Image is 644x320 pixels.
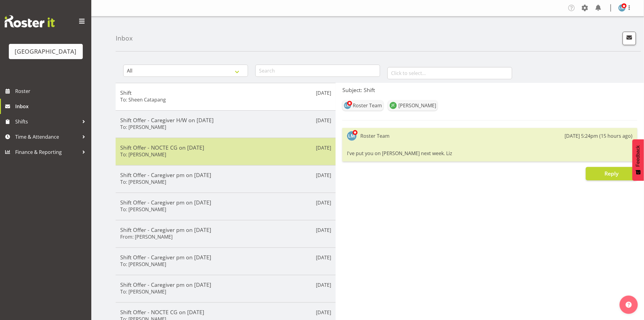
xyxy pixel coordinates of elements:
div: I've put you on [PERSON_NAME] next week. Liz [347,148,633,158]
span: Finance & Reporting [15,148,79,157]
button: Reply [586,167,637,180]
div: Roster Team [360,132,390,140]
p: [DATE] [316,144,331,151]
img: lesley-mckenzie127.jpg [618,4,626,12]
h5: Shift [120,89,331,96]
h6: To: [PERSON_NAME] [120,289,166,295]
img: help-xxl-2.png [626,302,632,308]
button: Feedback - Show survey [632,139,644,181]
h6: To: [PERSON_NAME] [120,206,166,212]
div: [DATE] 5:24pm (15 hours ago) [565,132,633,140]
span: Shifts [15,117,79,126]
h4: Inbox [116,35,133,42]
h6: To: [PERSON_NAME] [120,151,166,158]
input: Search [255,65,380,77]
img: lesley-mckenzie127.jpg [347,131,357,141]
span: Inbox [15,102,88,111]
img: juliana-catapang10863.jpg [390,102,397,109]
span: Roster [15,87,88,96]
span: Time & Attendance [15,132,79,141]
p: [DATE] [316,199,331,206]
p: [DATE] [316,117,331,124]
h5: Shift Offer - Caregiver pm on [DATE] [120,199,331,206]
div: [PERSON_NAME] [398,102,436,109]
h6: To: [PERSON_NAME] [120,261,166,267]
p: [DATE] [316,309,331,316]
span: Feedback [635,145,641,167]
h5: Shift Offer - NOCTE CG on [DATE] [120,309,331,315]
p: [DATE] [316,281,331,289]
h6: To: [PERSON_NAME] [120,179,166,185]
h5: Subject: Shift [342,87,637,93]
div: Roster Team [353,102,382,109]
h6: From: [PERSON_NAME] [120,234,173,240]
p: [DATE] [316,172,331,179]
h6: To: Sheen Catapang [120,97,166,103]
h5: Shift Offer - NOCTE CG on [DATE] [120,144,331,151]
h5: Shift Offer - Caregiver pm on [DATE] [120,254,331,261]
img: Rosterit website logo [5,15,55,27]
p: [DATE] [316,89,331,97]
h5: Shift Offer - Caregiver pm on [DATE] [120,281,331,288]
div: [GEOGRAPHIC_DATA] [15,47,77,56]
p: [DATE] [316,226,331,234]
h6: To: [PERSON_NAME] [120,124,166,130]
h5: Shift Offer - Caregiver pm on [DATE] [120,172,331,178]
h5: Shift Offer - Caregiver pm on [DATE] [120,226,331,233]
input: Click to select... [387,67,512,79]
h5: Shift Offer - Caregiver H/W on [DATE] [120,117,331,123]
img: lesley-mckenzie127.jpg [344,102,351,109]
p: [DATE] [316,254,331,261]
span: Reply [604,170,618,177]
